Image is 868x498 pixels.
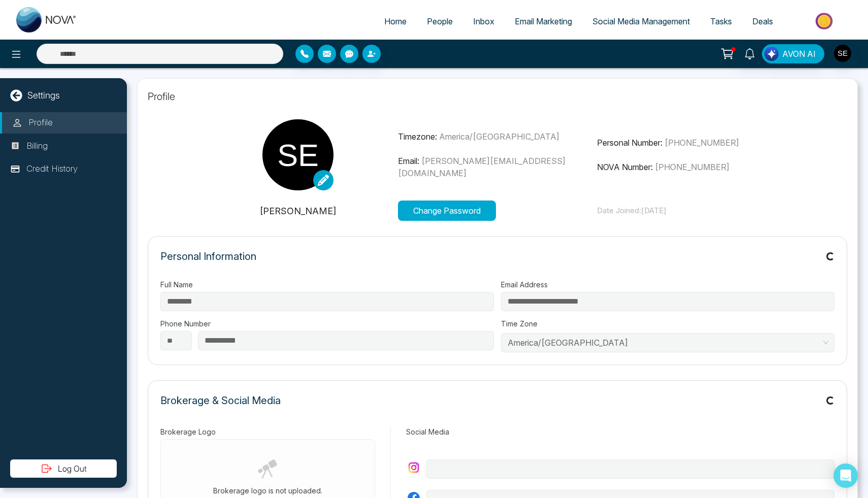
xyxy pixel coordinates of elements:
p: Personal Number: [597,137,796,149]
a: Home [374,12,417,31]
a: Tasks [700,12,742,31]
span: [PHONE_NUMBER] [664,138,739,148]
img: Market-place.gif [788,10,862,32]
span: [PHONE_NUMBER] [655,162,729,172]
p: Email: [398,155,597,179]
span: Social Media Management [592,16,690,26]
a: Deals [742,12,783,31]
span: People [427,16,453,26]
img: Nova CRM Logo [16,7,77,32]
label: Time Zone [501,318,834,329]
p: Credit History [26,162,78,176]
p: NOVA Number: [597,161,796,173]
p: Date Joined: [DATE] [597,205,796,217]
label: Email Address [501,279,834,290]
img: Lead Flow [764,47,779,61]
p: Settings [27,88,60,102]
a: Social Media Management [582,12,700,31]
span: Inbox [473,16,494,26]
span: America/Toronto [508,335,828,350]
span: [PERSON_NAME][EMAIL_ADDRESS][DOMAIN_NAME] [398,156,565,178]
span: Email Marketing [515,16,572,26]
p: Billing [26,140,48,153]
img: User Avatar [834,45,851,62]
a: Email Marketing [505,12,582,31]
button: Log Out [10,459,117,478]
label: Phone Number [160,318,494,329]
span: Tasks [710,16,732,26]
label: Brokerage Logo [160,426,375,437]
button: Change Password [398,201,496,221]
div: Open Intercom Messenger [833,463,858,488]
p: Brokerage & Social Media [160,393,281,408]
p: Profile [28,116,53,129]
p: Profile [148,89,847,104]
label: Social Media [406,426,834,437]
span: Deals [752,16,773,26]
label: Full Name [160,279,494,290]
img: instagram [406,460,421,475]
a: Inbox [463,12,505,31]
a: People [417,12,463,31]
span: Home [384,16,407,26]
p: Personal Information [160,249,256,264]
p: Brokerage logo is not uploaded. [213,485,322,496]
p: Timezone: [398,130,597,143]
span: AVON AI [782,48,816,60]
p: [PERSON_NAME] [198,204,398,218]
button: AVON AI [762,44,824,63]
span: America/[GEOGRAPHIC_DATA] [439,131,559,142]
